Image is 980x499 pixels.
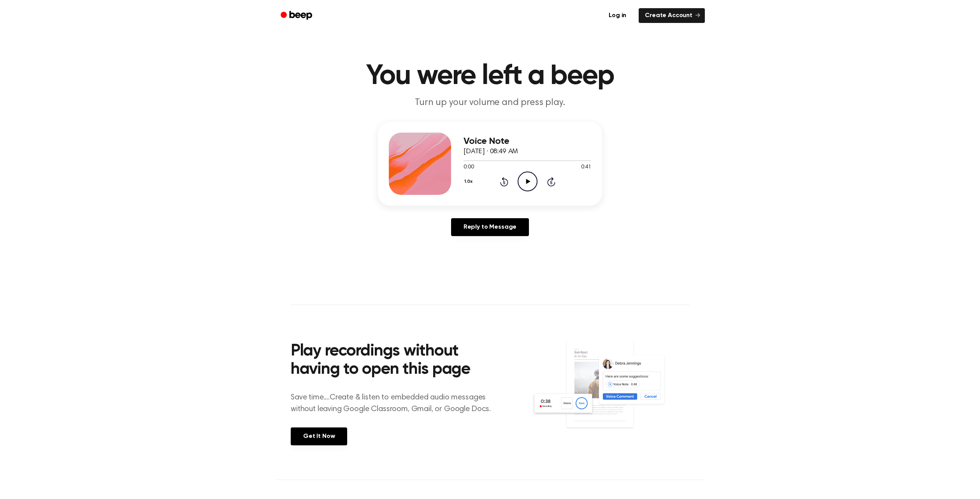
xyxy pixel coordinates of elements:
[601,7,634,25] a: Log in
[464,175,475,188] button: 1.0x
[341,96,639,109] p: Turn up your volume and press play.
[464,136,591,147] h3: Voice Note
[532,340,689,445] img: Voice Comments on Docs and Recording Widget
[291,62,689,90] h1: You were left a beep
[464,148,518,155] span: [DATE] · 08:49 AM
[291,342,501,379] h2: Play recordings without having to open this page
[639,8,705,23] a: Create Account
[291,427,347,445] a: Get It Now
[464,163,474,172] span: 0:00
[581,163,591,172] span: 0:41
[291,392,501,415] p: Save time....Create & listen to embedded audio messages without leaving Google Classroom, Gmail, ...
[275,8,319,23] a: Beep
[451,218,529,236] a: Reply to Message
